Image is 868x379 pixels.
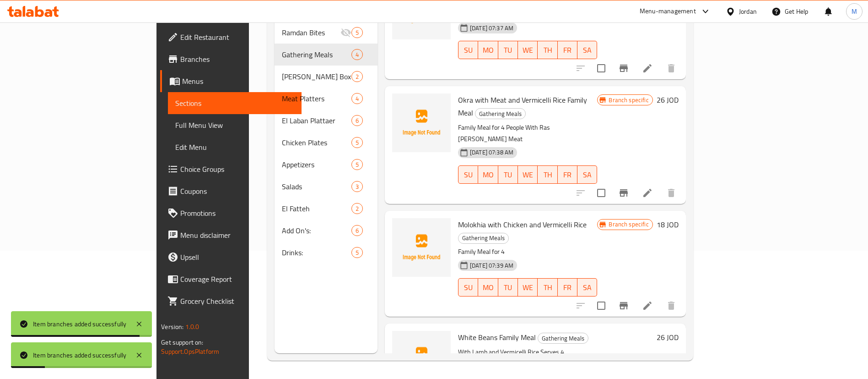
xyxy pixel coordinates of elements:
[282,49,351,60] span: Gathering Meals
[482,281,494,294] span: MO
[282,71,351,82] div: Sawsan Box
[160,202,302,224] a: Promotions
[581,281,593,294] span: SA
[462,281,474,294] span: SU
[275,88,377,110] div: Meat Platters4
[577,41,597,59] button: SA
[160,246,302,268] a: Upsell
[352,94,362,103] span: 4
[275,22,377,44] div: Ramdan Bites5
[282,115,351,126] span: El Laban Plattaer
[351,225,363,236] div: items
[160,224,302,246] a: Menu disclaimer
[352,182,362,191] span: 3
[160,70,302,92] a: Menus
[351,247,363,258] div: items
[160,180,302,202] a: Coupons
[352,116,362,125] span: 6
[462,168,474,181] span: SU
[182,76,294,87] span: Menus
[581,44,593,57] span: SA
[352,72,362,81] span: 2
[498,165,518,184] button: TU
[561,281,574,294] span: FR
[660,182,682,204] button: delete
[466,148,517,157] span: [DATE] 07:38 AM
[613,182,635,204] button: Branch-specific-item
[640,6,696,17] div: Menu-management
[478,278,498,297] button: MO
[502,168,514,181] span: TU
[660,57,682,79] button: delete
[282,137,351,148] div: Chicken Plates
[352,50,362,59] span: 4
[592,296,611,315] span: Select to update
[462,44,474,57] span: SU
[475,109,525,119] span: Gathering Meals
[180,208,294,219] span: Promotions
[392,93,451,152] img: Okra with Meat and Vermicelli Rice Family Meal
[275,132,377,154] div: Chicken Plates5
[522,281,534,294] span: WE
[352,28,362,37] span: 5
[351,115,363,126] div: items
[541,281,554,294] span: TH
[185,321,199,333] span: 1.0.0
[275,110,377,132] div: El Laban Plattaer6
[541,44,554,57] span: TH
[282,93,351,104] div: Meat Platters
[282,181,351,192] span: Salads
[592,59,611,78] span: Select to update
[561,168,574,181] span: FR
[642,300,653,311] a: Edit menu item
[577,278,597,297] button: SA
[282,203,351,214] span: El Fatteh
[538,278,557,297] button: TH
[558,41,577,59] button: FR
[351,181,363,192] div: items
[466,261,517,270] span: [DATE] 07:39 AM
[541,168,554,181] span: TH
[282,27,340,38] span: Ramdan Bites
[275,220,377,242] div: Add On's:6
[605,96,652,104] span: Branch specific
[458,165,478,184] button: SU
[351,71,363,82] div: items
[282,159,351,170] div: Appetizers
[160,48,302,70] a: Branches
[482,168,494,181] span: MO
[518,165,538,184] button: WE
[352,226,362,235] span: 6
[558,165,577,184] button: FR
[275,198,377,220] div: El Fatteh2
[475,108,526,119] div: Gathering Meals
[282,71,351,82] span: [PERSON_NAME] Box
[33,350,126,360] div: Item branches added successfully
[168,136,302,158] a: Edit Menu
[160,268,302,290] a: Coverage Report
[458,93,587,120] span: Okra with Meat and Vermicelli Rice Family Meal
[482,44,494,57] span: MO
[458,233,508,243] span: Gathering Meals
[538,165,557,184] button: TH
[351,93,363,104] div: items
[168,92,302,114] a: Sections
[538,41,557,59] button: TH
[180,252,294,263] span: Upsell
[160,158,302,180] a: Choice Groups
[282,225,351,236] span: Add On's:
[180,186,294,197] span: Coupons
[180,296,294,307] span: Grocery Checklist
[175,98,294,109] span: Sections
[642,187,653,198] a: Edit menu item
[161,321,183,333] span: Version:
[351,203,363,214] div: items
[561,44,574,57] span: FR
[275,154,377,176] div: Appetizers5
[478,41,498,59] button: MO
[581,168,593,181] span: SA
